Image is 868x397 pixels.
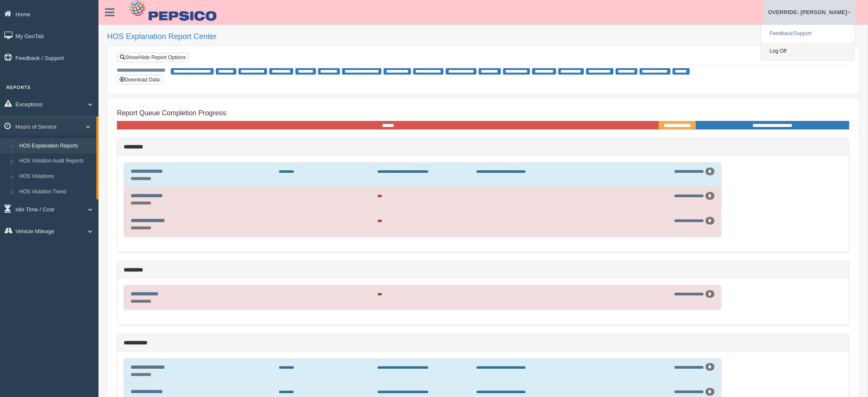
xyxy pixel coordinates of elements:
a: HOS Explanation Reports [15,138,96,154]
a: Log Off [761,42,855,60]
a: HOS Violation Audit Reports [15,153,96,169]
a: Feedback/Support [761,25,855,42]
a: HOS Violation Trend [15,184,96,200]
a: HOS Violations [15,169,96,184]
h2: HOS Explanation Report Center [107,33,859,41]
h4: Report Queue Completion Progress: [117,109,850,117]
button: Download Data [117,75,162,84]
a: Show/Hide Report Options [117,53,188,62]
